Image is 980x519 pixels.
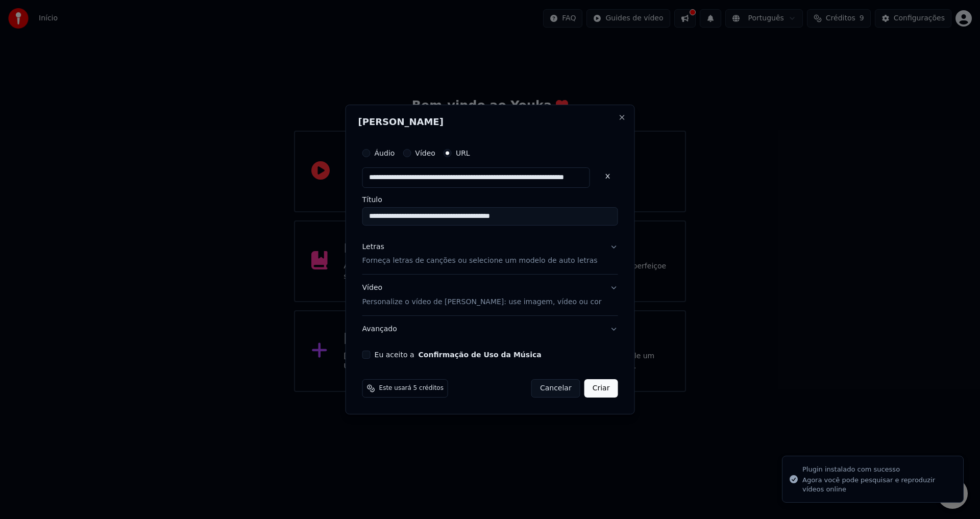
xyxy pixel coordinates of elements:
button: Criar [584,379,618,398]
label: Título [362,196,618,203]
h2: [PERSON_NAME] [358,117,622,127]
p: Forneça letras de canções ou selecione um modelo de auto letras [362,256,598,266]
div: Vídeo [362,283,602,308]
span: Este usará 5 créditos [379,384,444,392]
button: VídeoPersonalize o vídeo de [PERSON_NAME]: use imagem, vídeo ou cor [362,275,618,316]
button: Cancelar [531,379,580,398]
label: URL [456,150,470,157]
label: Áudio [375,150,395,157]
p: Personalize o vídeo de [PERSON_NAME]: use imagem, vídeo ou cor [362,297,602,307]
div: Letras [362,242,384,252]
label: Eu aceito a [375,351,542,358]
label: Vídeo [415,150,435,157]
button: Avançado [362,316,618,342]
button: LetrasForneça letras de canções ou selecione um modelo de auto letras [362,234,618,275]
button: Eu aceito a [419,351,542,358]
